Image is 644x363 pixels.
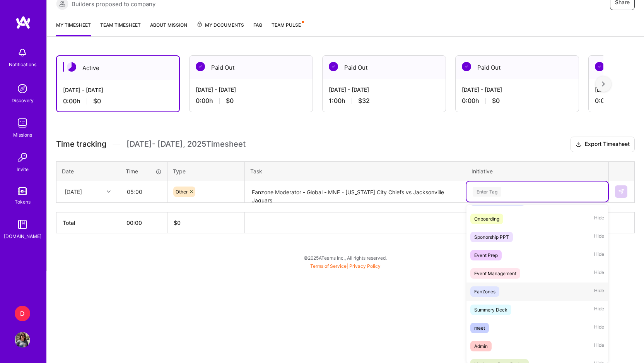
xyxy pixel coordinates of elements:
div: © 2025 ATeams Inc., All rights reserved. [46,248,644,267]
a: D [13,306,32,321]
span: Hide [594,323,604,333]
div: Notifications [9,60,36,68]
th: Date [56,161,120,181]
div: Admin [474,342,488,350]
img: teamwork [15,115,30,131]
div: meet [474,324,485,332]
div: Discovery [12,96,34,104]
div: 1:00 h [329,97,439,105]
img: Active [67,62,76,72]
span: Hide [594,286,604,297]
span: [DATE] - [DATE] , 2025 Timesheet [126,139,246,149]
div: [DATE] - [DATE] [329,86,439,94]
img: User Avatar [15,332,30,348]
input: HH:MM [121,181,167,202]
th: 00:00 [120,212,167,233]
div: Onboarding [474,215,499,223]
span: Hide [594,305,604,315]
span: Hide [594,250,604,260]
img: Submit [618,188,624,195]
span: Hide [594,214,604,224]
button: Export Timesheet [571,137,635,152]
i: icon Chevron [107,190,111,193]
div: [DATE] - [DATE] [196,86,306,94]
div: Active [57,56,179,80]
a: My Documents [196,21,244,36]
div: Event Management [474,269,516,277]
span: $ 0 [174,219,181,226]
div: FanZones [474,288,495,296]
img: Invite [15,150,30,165]
div: 0:00 h [63,97,173,105]
div: 0:00 h [196,97,306,105]
a: My timesheet [56,21,91,36]
span: Hide [594,341,604,351]
span: Hide [594,232,604,242]
div: [DOMAIN_NAME] [4,232,41,240]
a: Terms of Service [310,263,347,269]
th: Type [167,161,245,181]
span: Time tracking [56,139,106,149]
div: Enter Tag [473,186,501,198]
a: Team Pulse [272,21,303,36]
th: Task [245,161,466,181]
img: logo [15,15,31,29]
div: [DATE] - [DATE] [462,86,572,94]
img: Paid Out [329,62,338,71]
img: tokens [18,187,27,195]
img: Paid Out [595,62,604,71]
textarea: Fanzone Moderator - Global - MNF - [US_STATE] City Chiefs vs Jacksonville Jaguars [246,182,465,202]
a: Privacy Policy [349,263,381,269]
div: D [15,306,30,321]
a: About Mission [150,21,187,36]
th: Total [56,212,120,233]
img: right [602,81,605,87]
img: guide book [15,217,30,232]
div: Sponorship PPT [474,233,509,241]
span: $0 [226,97,234,105]
img: bell [15,45,30,60]
a: FAQ [253,21,262,36]
span: $0 [93,97,101,105]
span: Team Pulse [272,22,301,28]
div: Paid Out [323,56,446,79]
i: icon Download [576,140,582,149]
a: User Avatar [13,332,32,348]
a: Team timesheet [100,21,141,36]
img: discovery [15,81,30,96]
div: Paid Out [456,56,579,79]
div: [DATE] [65,188,82,196]
span: Other [176,189,188,195]
div: Paid Out [190,56,313,79]
div: Event Prep [474,251,498,259]
img: Paid Out [462,62,471,71]
div: Missions [13,131,32,139]
img: Paid Out [196,62,205,71]
div: 0:00 h [462,97,572,105]
div: Initiative [471,167,603,175]
div: Tokens [15,198,31,206]
span: | [310,263,381,269]
span: $0 [492,97,500,105]
span: Hide [594,268,604,279]
span: $32 [358,97,370,105]
div: Time [126,167,162,175]
span: My Documents [196,21,244,29]
div: Invite [17,165,29,173]
div: Summery Deck [474,306,507,314]
div: [DATE] - [DATE] [63,86,173,94]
